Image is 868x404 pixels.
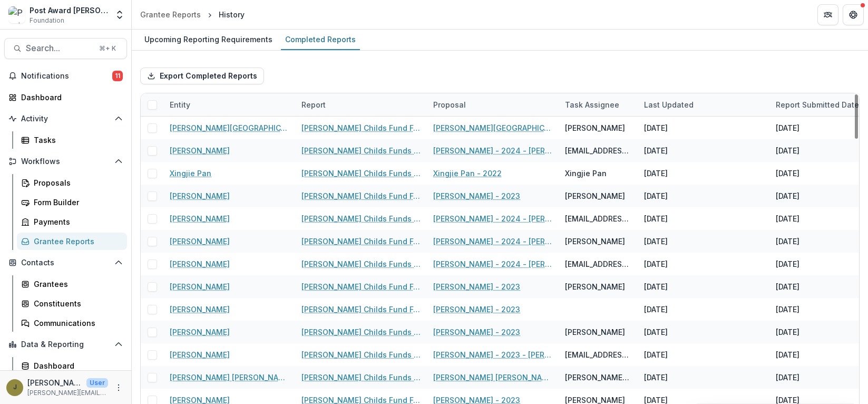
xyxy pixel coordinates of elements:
a: [PERSON_NAME] Childs Funds Fellow’s Annual Progress Report [301,213,421,224]
div: [DATE] [644,326,668,338]
div: [DATE] [644,122,668,133]
div: Report [295,93,427,116]
a: [PERSON_NAME] Childs Funds Fellow’s Annual Progress Report [301,258,421,270]
div: Post Award [PERSON_NAME] Childs Memorial Fund [30,5,108,16]
div: Last Updated [638,93,769,116]
p: User [86,378,108,388]
a: Xingjie Pan [170,168,211,179]
span: Foundation [30,16,64,25]
a: Dashboard [4,89,127,106]
div: [DATE] [644,213,668,224]
div: Entity [163,93,295,116]
a: Completed Reports [281,30,360,50]
div: [PERSON_NAME] [565,281,625,292]
div: Constituents [34,298,119,309]
a: [PERSON_NAME] [PERSON_NAME] [170,372,289,383]
span: Notifications [21,72,112,81]
div: [PERSON_NAME] [565,122,625,133]
a: [PERSON_NAME] Childs Funds Fellow’s Annual Progress Report [301,145,421,156]
button: Notifications11 [4,68,127,84]
div: [DATE] [644,190,668,201]
div: [DATE] [644,258,668,270]
div: Dashboard [34,360,119,371]
button: Get Help [843,4,864,25]
div: [DATE] [644,236,668,247]
div: Xingjie Pan [565,168,607,179]
div: [DATE] [776,122,799,133]
span: Search... [26,43,93,53]
a: [PERSON_NAME] Childs Fund Fellowship Award Financial Expenditure Report [301,281,421,292]
a: Grantees [17,275,127,293]
div: [DATE] [644,145,668,156]
div: [DATE] [776,190,799,201]
a: [PERSON_NAME] Childs Funds Fellow’s Annual Progress Report [301,168,421,179]
a: [PERSON_NAME] - 2023 - [PERSON_NAME] Childs Memorial Fund - Fellowship Application [433,349,552,360]
a: Communications [17,314,127,332]
a: [PERSON_NAME] - 2023 [433,326,520,338]
a: [PERSON_NAME] Childs Fund Fellowship Award Financial Expenditure Report [301,122,421,133]
div: [DATE] [776,372,799,383]
a: Constituents [17,295,127,312]
a: [PERSON_NAME] [PERSON_NAME] - 2023 [433,372,552,383]
span: 11 [112,71,123,81]
a: [PERSON_NAME] [170,236,230,247]
a: Dashboard [17,357,127,374]
div: Grantee Reports [34,236,119,247]
a: [PERSON_NAME] - 2024 - [PERSON_NAME] Childs Memorial Fund - Fellowship Application [433,258,552,270]
a: Upcoming Reporting Requirements [140,30,277,50]
a: Form Builder [17,194,127,211]
a: [PERSON_NAME] Childs Funds Fellow’s Annual Progress Report [301,349,421,360]
div: [DATE] [776,168,799,179]
div: History [219,9,245,20]
div: Report Submitted Date [769,99,865,110]
div: Report [295,99,332,110]
a: [PERSON_NAME] Childs Fund Fellowship Award Financial Expenditure Report [301,190,421,201]
a: [PERSON_NAME] [170,213,230,224]
div: Upcoming Reporting Requirements [140,32,277,47]
a: [PERSON_NAME][GEOGRAPHIC_DATA][PERSON_NAME] - 2024 - [PERSON_NAME] Childs Memorial Fund - Fellows... [433,122,552,133]
button: Open Activity [4,110,127,127]
div: [DATE] [776,145,799,156]
div: Communications [34,318,119,329]
button: Open Workflows [4,153,127,170]
div: Tasks [34,134,119,146]
div: Form Builder [34,197,119,208]
div: [PERSON_NAME] [565,236,625,247]
div: Task Assignee [559,93,638,116]
a: Xingjie Pan - 2022 [433,168,502,179]
button: Export Completed Reports [140,68,264,84]
span: Activity [21,114,110,123]
button: Partners [817,4,838,25]
a: [PERSON_NAME] - 2024 - [PERSON_NAME] Childs Memorial Fund - Fellowship Application [433,213,552,224]
button: Search... [4,38,127,59]
div: [DATE] [644,349,668,360]
div: [DATE] [644,281,668,292]
p: [PERSON_NAME] [27,377,82,388]
div: Task Assignee [559,99,626,110]
a: [PERSON_NAME] [170,281,230,292]
a: [PERSON_NAME] [170,304,230,315]
a: [PERSON_NAME] [170,190,230,201]
img: Post Award Jane Coffin Childs Memorial Fund [8,6,25,23]
a: [PERSON_NAME] [170,349,230,360]
div: [DATE] [644,304,668,315]
a: Proposals [17,174,127,191]
a: [PERSON_NAME] Childs Funds Fellow’s Annual Progress Report [301,372,421,383]
a: Tasks [17,131,127,149]
div: [DATE] [776,213,799,224]
div: [PERSON_NAME] [565,326,625,338]
div: [DATE] [776,326,799,338]
span: Workflows [21,157,110,166]
a: [PERSON_NAME] - 2024 - [PERSON_NAME] Childs Memorial Fund - Fellowship Application [433,236,552,247]
a: [PERSON_NAME] - 2023 [433,304,520,315]
a: Payments [17,213,127,230]
div: Dashboard [21,92,119,103]
div: ⌘ + K [97,43,118,54]
div: [DATE] [644,168,668,179]
div: Grantee Reports [140,9,201,20]
div: [DATE] [644,372,668,383]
